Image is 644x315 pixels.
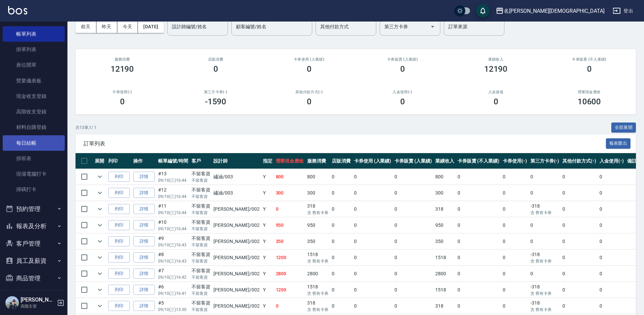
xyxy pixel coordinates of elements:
[598,282,625,298] td: 0
[3,135,65,151] a: 每日結帳
[3,151,65,166] a: 排班表
[158,274,188,280] p: 09/10 (三) 16:42
[108,285,130,295] button: 列印
[529,234,561,249] td: 0
[192,210,210,216] p: 不留客資
[108,204,130,214] button: 列印
[529,153,561,169] th: 第三方卡券(-)
[501,217,529,233] td: 0
[156,153,190,169] th: 帳單編號/時間
[117,21,138,33] button: 今天
[598,234,625,249] td: 0
[274,234,306,249] td: 350
[177,90,254,94] h2: 第三方卡券(-)
[364,90,441,94] h2: 入金使用(-)
[307,64,312,74] h3: 0
[192,251,210,258] div: 不留客資
[274,153,306,169] th: 營業現金應收
[393,201,434,217] td: 0
[156,234,190,249] td: #9
[95,204,105,214] button: expand row
[352,266,393,282] td: 0
[192,219,210,226] div: 不留客資
[156,169,190,185] td: #13
[213,64,218,74] h3: 0
[434,234,456,249] td: 350
[192,170,210,177] div: 不留客資
[21,296,55,303] h5: [PERSON_NAME]
[561,185,598,201] td: 0
[305,298,330,314] td: 318
[274,169,306,185] td: 800
[305,153,330,169] th: 服務消費
[192,267,210,274] div: 不留客資
[192,290,210,296] p: 不留客資
[107,153,131,169] th: 列印
[305,185,330,201] td: 300
[561,153,598,169] th: 其他付款方式(-)
[108,252,130,263] button: 列印
[456,169,501,185] td: 0
[158,177,188,183] p: 09/10 (三) 16:44
[330,298,352,314] td: 0
[261,185,274,201] td: Y
[3,166,65,182] a: 現場電腦打卡
[305,266,330,282] td: 2800
[434,298,456,314] td: 318
[456,185,501,201] td: 0
[504,7,605,15] div: 名[PERSON_NAME][DEMOGRAPHIC_DATA]
[84,90,161,94] h2: 卡券使用(-)
[393,282,434,298] td: 0
[529,185,561,201] td: 0
[192,194,210,200] p: 不留客資
[8,6,27,14] img: Logo
[192,274,210,280] p: 不留客資
[133,188,155,198] a: 詳情
[598,185,625,201] td: 0
[352,250,393,266] td: 0
[352,201,393,217] td: 0
[330,282,352,298] td: 0
[606,138,631,149] button: 報表匯出
[270,57,348,62] h2: 卡券使用 (入業績)
[493,4,607,18] button: 名[PERSON_NAME][DEMOGRAPHIC_DATA]
[192,235,210,242] div: 不留客資
[501,266,529,282] td: 0
[274,298,306,314] td: 0
[84,140,606,147] span: 訂單列表
[307,307,328,313] p: 含 舊有卡券
[330,266,352,282] td: 0
[434,169,456,185] td: 800
[3,26,65,42] a: 帳單列表
[427,21,438,32] button: Open
[158,258,188,264] p: 09/10 (三) 16:43
[158,290,188,296] p: 09/10 (三) 16:41
[393,234,434,249] td: 0
[305,169,330,185] td: 800
[393,298,434,314] td: 0
[501,169,529,185] td: 0
[212,185,261,201] td: 繡涵 /003
[598,153,625,169] th: 入金使用(-)
[156,298,190,314] td: #5
[274,250,306,266] td: 1200
[192,307,210,313] p: 不留客資
[261,250,274,266] td: Y
[261,153,274,169] th: 指定
[606,140,631,146] a: 報表匯出
[158,307,188,313] p: 09/10 (三) 13:30
[305,201,330,217] td: 318
[95,172,105,182] button: expand row
[457,90,534,94] h2: 入金儲值
[96,21,117,33] button: 昨天
[611,123,636,133] button: 全部展開
[95,220,105,230] button: expand row
[529,217,561,233] td: 0
[95,285,105,295] button: expand row
[456,266,501,282] td: 0
[95,236,105,246] button: expand row
[456,298,501,314] td: 0
[352,217,393,233] td: 0
[205,97,227,106] h3: -1590
[456,250,501,266] td: 0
